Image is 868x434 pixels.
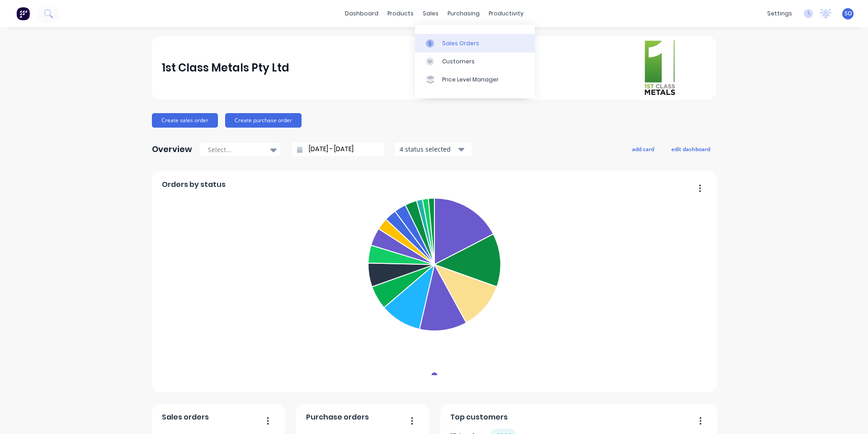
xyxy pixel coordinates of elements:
[443,7,484,20] div: purchasing
[763,7,797,20] div: settings
[665,143,716,155] button: edit dashboard
[844,10,852,18] span: SO
[643,39,676,97] img: 1st Class Metals Pty Ltd
[418,7,443,20] div: sales
[162,179,226,190] span: Orders by status
[162,412,209,423] span: Sales orders
[306,412,369,423] span: Purchase orders
[484,7,528,20] div: productivity
[415,34,535,52] a: Sales Orders
[415,71,535,89] a: Price Level Manager
[152,140,192,158] div: Overview
[162,59,289,77] div: 1st Class Metals Pty Ltd
[395,143,472,156] button: 4 status selected
[225,113,302,128] button: Create purchase order
[340,7,383,20] a: dashboard
[442,39,479,48] div: Sales Orders
[626,143,660,155] button: add card
[450,412,508,423] span: Top customers
[415,52,535,71] a: Customers
[152,113,218,128] button: Create sales order
[442,57,475,66] div: Customers
[400,144,457,154] div: 4 status selected
[383,7,418,20] div: products
[16,7,30,20] img: Factory
[442,76,499,84] div: Price Level Manager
